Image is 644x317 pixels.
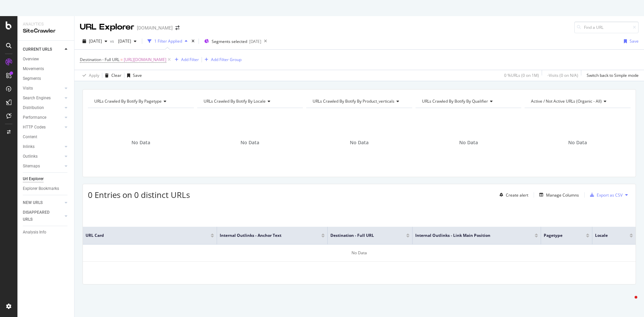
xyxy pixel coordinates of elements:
[23,124,46,131] div: HTTP Codes
[23,134,37,141] div: Content
[23,229,69,236] a: Analysis Info
[23,56,69,63] a: Overview
[23,85,33,92] div: Visits
[584,70,639,81] button: Switch back to Simple mode
[23,46,52,53] div: CURRENT URLS
[422,98,488,104] span: URLs Crawled By Botify By qualifier
[574,21,639,33] input: Find a URL
[23,209,57,223] div: DISAPPEARED URLS
[23,65,44,72] div: Movements
[86,232,209,239] span: URL Card
[154,38,182,44] div: 1 Filter Applied
[23,46,63,53] a: CURRENT URLS
[544,232,576,239] span: pagetype
[530,96,625,107] h4: Active / Not Active URLs
[202,36,261,47] button: Segments selected[DATE]
[120,57,123,62] span: =
[249,39,261,44] div: [DATE]
[23,104,63,111] a: Distribution
[23,175,44,182] div: Url Explorer
[220,232,311,239] span: Internal Outlinks - Anchor Text
[23,143,63,150] a: Inlinks
[23,153,63,160] a: Outlinks
[23,163,40,170] div: Sitemaps
[212,39,247,44] span: Segments selected
[89,38,102,44] span: 2025 Aug. 17th
[497,190,528,200] button: Create alert
[630,38,639,44] div: Save
[93,96,188,107] h4: URLs Crawled By Botify By pagetype
[23,56,39,63] div: Overview
[23,95,63,102] a: Search Engines
[597,192,623,198] div: Export as CSV
[23,134,69,141] a: Content
[23,85,63,92] a: Visits
[546,192,579,198] div: Manage Columns
[595,232,620,239] span: locale
[23,124,63,131] a: HTTP Codes
[115,38,131,44] span: 2025 Jun. 29th
[111,72,121,78] div: Clear
[23,95,51,102] div: Search Engines
[202,96,297,107] h4: URLs Crawled By Botify By locale
[240,139,259,146] span: No Data
[124,55,166,64] span: [URL][DOMAIN_NAME]
[89,72,99,78] div: Apply
[23,163,63,170] a: Sitemaps
[83,245,636,262] div: No Data
[23,114,63,121] a: Performance
[181,57,199,62] div: Add Filter
[23,185,69,192] a: Explorer Bookmarks
[137,24,173,31] div: [DOMAIN_NAME]
[23,65,69,72] a: Movements
[621,294,637,310] iframe: Intercom live chat
[621,36,639,47] button: Save
[531,98,602,104] span: Active / Not Active URLs (organic - all)
[133,72,142,78] div: Save
[330,232,396,239] span: Destination - Full URL
[537,191,579,199] button: Manage Columns
[102,70,121,81] button: Clear
[80,36,110,47] button: [DATE]
[415,232,525,239] span: Internal Outlinks - Link Main Position
[211,57,241,62] div: Add Filter Group
[23,153,38,160] div: Outlinks
[311,96,406,107] h4: URLs Crawled By Botify By product_verticals
[23,75,41,82] div: Segments
[80,21,134,33] div: URL Explorer
[23,199,63,206] a: NEW URLS
[204,98,266,104] span: URLs Crawled By Botify By locale
[547,72,578,78] div: - Visits ( 0 on N/A )
[190,38,196,45] div: times
[23,27,69,35] div: SiteCrawler
[172,56,199,64] button: Add Filter
[94,98,162,104] span: URLs Crawled By Botify By pagetype
[110,38,115,44] span: vs
[350,139,369,146] span: No Data
[504,72,539,78] div: 0 % URLs ( 0 on 1M )
[88,189,190,200] span: 0 Entries on 0 distinct URLs
[202,56,241,64] button: Add Filter Group
[145,36,190,47] button: 1 Filter Applied
[80,57,119,62] span: Destination - Full URL
[23,114,46,121] div: Performance
[506,192,528,198] div: Create alert
[175,25,179,30] div: arrow-right-arrow-left
[23,185,59,192] div: Explorer Bookmarks
[587,72,639,78] div: Switch back to Simple mode
[115,36,139,47] button: [DATE]
[124,70,142,81] button: Save
[23,229,46,236] div: Analysis Info
[23,104,44,111] div: Distribution
[23,175,69,182] a: Url Explorer
[313,98,394,104] span: URLs Crawled By Botify By product_verticals
[23,209,63,223] a: DISAPPEARED URLS
[587,190,623,200] button: Export as CSV
[23,75,69,82] a: Segments
[23,143,35,150] div: Inlinks
[421,96,516,107] h4: URLs Crawled By Botify By qualifier
[568,139,587,146] span: No Data
[80,70,99,81] button: Apply
[131,139,150,146] span: No Data
[23,199,43,206] div: NEW URLS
